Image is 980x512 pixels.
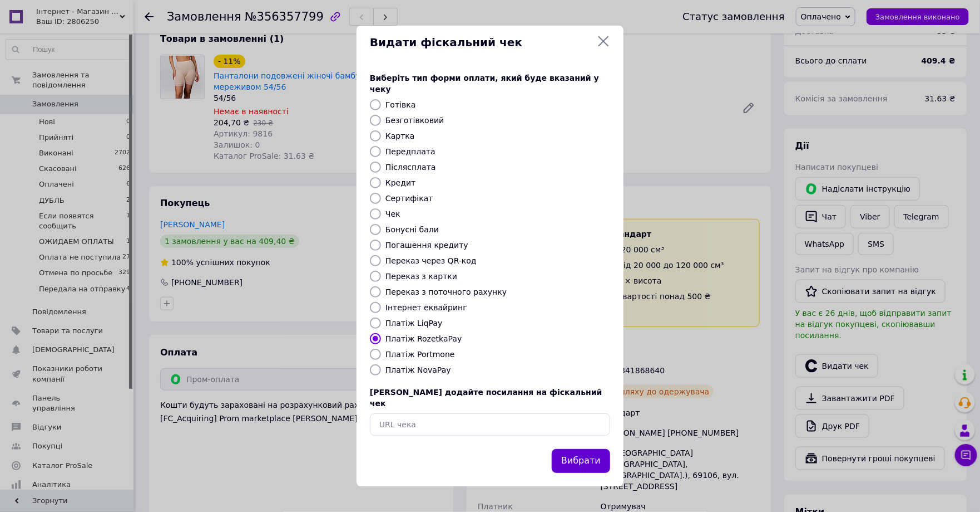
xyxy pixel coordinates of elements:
span: Видати фіскальний чек [370,35,592,51]
label: Готівка [385,100,415,109]
label: Чек [385,209,400,218]
label: Переказ з картки [385,272,457,281]
label: Безготівковий [385,116,444,125]
label: Передплата [385,147,435,156]
label: Картка [385,131,415,140]
label: Інтернет еквайринг [385,303,467,312]
label: Сертифікат [385,194,433,203]
span: Виберіть тип форми оплати, який буде вказаний у чеку [370,74,599,94]
label: Платіж Portmone [385,350,455,359]
label: Післясплата [385,163,436,172]
input: URL чека [370,413,610,436]
label: Переказ через QR-код [385,256,477,265]
button: Вибрати [552,449,610,473]
label: Платіж NovaPay [385,365,451,374]
label: Кредит [385,178,415,187]
label: Переказ з поточного рахунку [385,287,507,296]
span: [PERSON_NAME] додайте посилання на фіскальний чек [370,388,602,408]
label: Платіж RozetkaPay [385,334,462,343]
label: Погашення кредиту [385,241,468,250]
label: Бонусні бали [385,225,439,234]
label: Платіж LiqPay [385,319,442,328]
